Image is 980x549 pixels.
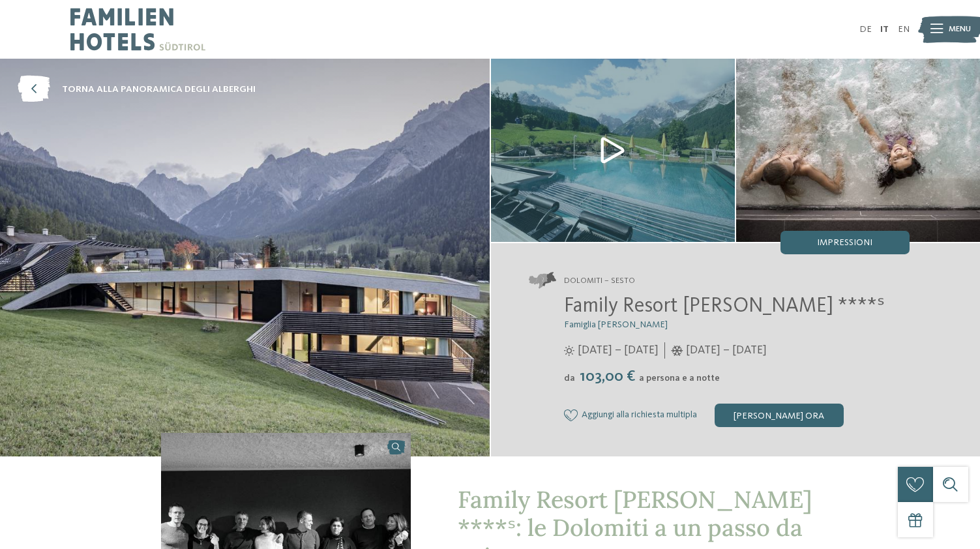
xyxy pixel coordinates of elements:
[578,342,659,359] span: [DATE] – [DATE]
[949,23,971,35] span: Menu
[564,346,574,356] i: Orari d'apertura estate
[898,25,910,34] a: EN
[62,83,256,96] span: torna alla panoramica degli alberghi
[639,374,720,383] span: a persona e a notte
[671,346,683,356] i: Orari d'apertura inverno
[564,320,668,329] span: Famiglia [PERSON_NAME]
[715,404,844,427] div: [PERSON_NAME] ora
[736,59,980,242] img: Il nostro family hotel a Sesto, il vostro rifugio sulle Dolomiti.
[491,59,735,242] img: Il nostro family hotel a Sesto, il vostro rifugio sulle Dolomiti.
[18,76,256,103] a: torna alla panoramica degli alberghi
[686,342,767,359] span: [DATE] – [DATE]
[817,238,872,247] span: Impressioni
[582,410,697,421] span: Aggiungi alla richiesta multipla
[564,275,635,287] span: Dolomiti – Sesto
[564,374,575,383] span: da
[576,369,638,385] span: 103,00 €
[859,25,872,34] a: DE
[880,25,889,34] a: IT
[564,296,885,317] span: Family Resort [PERSON_NAME] ****ˢ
